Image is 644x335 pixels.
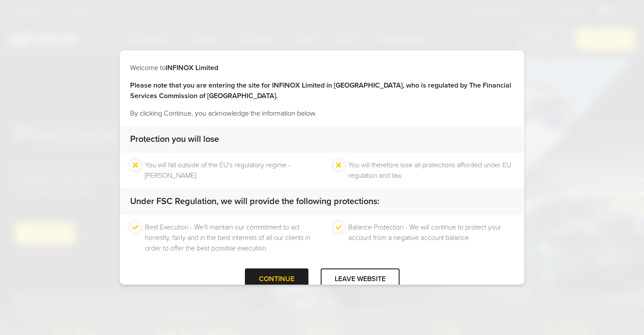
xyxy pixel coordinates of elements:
div: CONTINUE [245,268,308,290]
p: By clicking Continue, you acknowledge the information below. [130,108,514,119]
strong: INFINOX Limited [166,63,218,72]
strong: Protection you will lose [130,134,219,145]
strong: Under FSC Regulation, we will provide the following protections: [130,196,379,207]
li: You will therefore lose all protections afforded under EU regulation and law. [348,160,514,181]
p: Welcome to [130,63,514,73]
div: LEAVE WEBSITE [321,268,400,290]
li: You will fall outside of the EU's regulatory regime - [PERSON_NAME]. [145,160,311,181]
li: Balance Protection - We will continue to protect your account from a negative account balance. [348,222,514,254]
li: Best Execution - We’ll maintain our commitment to act honestly, fairly and in the best interests ... [145,222,311,254]
strong: Please note that you are entering the site for INFINOX Limited in [GEOGRAPHIC_DATA], who is regul... [130,81,511,100]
